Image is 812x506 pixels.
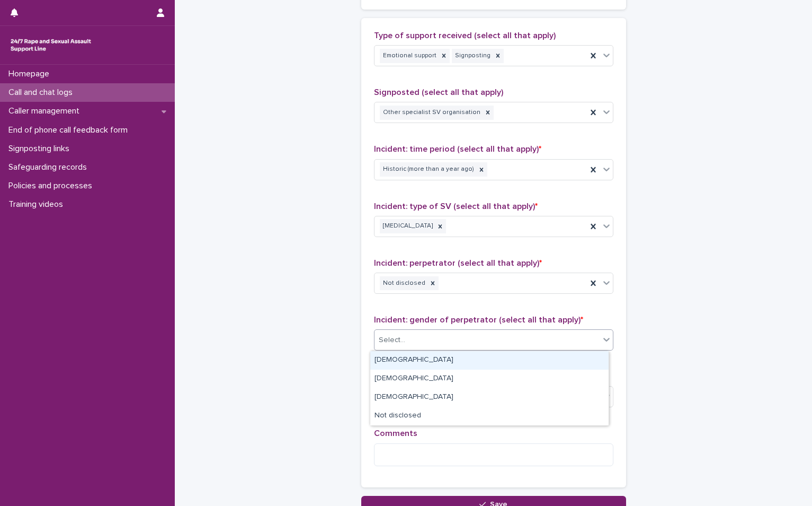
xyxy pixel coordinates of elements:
div: Not disclosed [380,276,427,291]
p: Policies and processes [4,181,101,191]
div: Female [370,370,609,388]
p: Signposting links [4,144,78,154]
span: Incident: type of SV (select all that apply) [374,202,538,211]
div: Not disclosed [370,407,609,425]
p: Safeguarding records [4,162,95,172]
p: Caller management [4,106,88,116]
p: Homepage [4,69,58,79]
p: Call and chat logs [4,88,81,98]
p: End of phone call feedback form [4,125,136,135]
div: Non-binary [370,388,609,407]
img: rhQMoQhaT3yELyF149Cw [8,34,93,56]
span: Comments [374,429,417,438]
span: Incident: perpetrator (select all that apply) [374,259,542,267]
div: Emotional support [380,49,438,63]
span: Type of support received (select all that apply) [374,31,556,40]
p: Training videos [4,199,72,210]
div: Signposting [452,49,492,63]
span: Signposted (select all that apply) [374,88,503,97]
span: Incident: gender of perpetrator (select all that apply) [374,316,583,324]
div: Select... [379,335,405,346]
div: Historic (more than a year ago) [380,162,476,177]
div: Other specialist SV organisation [380,106,482,120]
span: Incident: time period (select all that apply) [374,145,541,153]
div: [MEDICAL_DATA] [380,219,434,233]
div: Male [370,351,609,370]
